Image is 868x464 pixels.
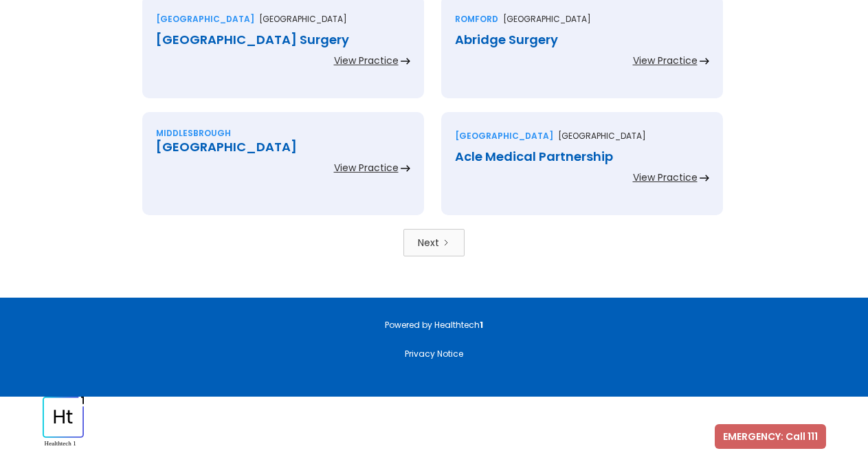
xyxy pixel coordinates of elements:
p: [GEOGRAPHIC_DATA] [558,129,646,143]
div: Next [418,236,439,250]
a: Powered by Healthtech1 [385,319,483,331]
span: EMERGENCY: Call 111 [723,430,818,443]
a: Privacy Notice [405,348,463,360]
div: Abridge Surgery [455,33,709,47]
div: View Practice [334,161,399,175]
div: [GEOGRAPHIC_DATA] [156,12,254,26]
div: View Practice [633,54,698,67]
div: View Practice [633,170,698,184]
div: Acle Medical Partnership [455,150,709,164]
a: EMERGENCY: Call 111 [715,424,826,449]
div: [GEOGRAPHIC_DATA] [156,140,410,154]
a: Next Page [403,229,465,256]
div: [GEOGRAPHIC_DATA] [455,129,553,143]
strong: 1 [480,319,483,331]
a: Middlesbrough[GEOGRAPHIC_DATA]View Practice [142,112,424,229]
div: Romford [455,12,498,26]
div: List [142,229,726,256]
a: [GEOGRAPHIC_DATA][GEOGRAPHIC_DATA]Acle Medical PartnershipView Practice [441,112,723,229]
div: Middlesbrough [156,126,231,140]
p: [GEOGRAPHIC_DATA] [259,12,347,26]
div: View Practice [334,54,399,67]
p: [GEOGRAPHIC_DATA] [503,12,591,26]
div: [GEOGRAPHIC_DATA] Surgery [156,33,410,47]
